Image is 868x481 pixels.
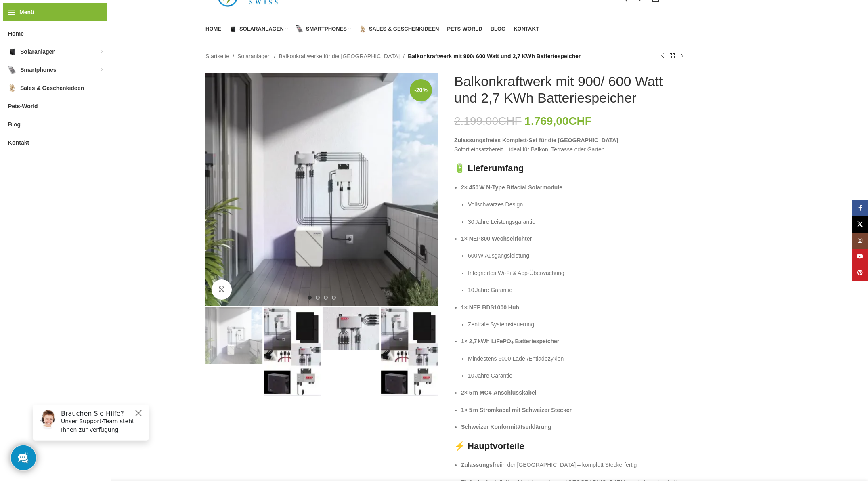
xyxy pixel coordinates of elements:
[454,136,687,154] p: Sofort einsatzbereit – ideal für Balkon, Terrasse oder Garten.
[8,66,16,74] img: Smartphones
[205,52,229,61] a: Startseite
[229,25,237,33] img: Solaranlagen
[324,296,328,300] li: Go to slide 3
[658,51,667,61] a: Vorheriges Produkt
[461,338,559,344] strong: 1× 2,7 kWh LiFePO₄ Batteriespeicher
[237,52,271,61] a: Solaranlagen
[454,73,687,106] h1: Balkonkraftwerk mit 900/ 600 Watt und 2,7 KWh Batteriespeicher
[468,200,687,209] p: Vollschwarzes Design
[20,44,56,59] span: Solaranlagen
[447,26,482,32] span: Pets-World
[461,184,562,191] strong: 2× 450 W N‑Type Bifacial Solarmodule
[20,63,56,77] span: Smartphones
[205,52,581,61] nav: Breadcrumb
[316,296,320,300] li: Go to slide 2
[468,217,687,226] p: 30 Jahre Leistungsgarantie
[852,200,868,216] a: Facebook Social Link
[20,81,84,95] span: Sales & Geschenkideen
[468,320,687,329] p: Zentrale Systemsteuerung
[369,26,439,32] span: Sales & Geschenkideen
[514,21,539,37] a: Kontakt
[359,21,439,37] a: Sales & Geschenkideen
[454,440,687,453] h3: ⚡ Hauptvorteile
[461,235,532,242] strong: 1× NEP800 Wechselrichter
[205,21,221,37] a: Home
[19,8,34,17] span: Menü
[239,26,284,32] span: Solaranlagen
[107,10,117,20] button: Close
[205,26,221,32] span: Home
[461,304,519,311] strong: 1× NEP BDS1000 Hub
[852,216,868,233] a: X Social Link
[491,21,506,37] a: Blog
[852,265,868,281] a: Pinterest Social Link
[35,19,118,36] p: Unser Support-Team steht Ihnen zur Verfügung
[11,11,31,32] img: Customer service
[524,115,592,127] bdi: 1.769,00
[461,424,551,430] strong: Schweizer Konformitätserklärung
[454,115,522,127] bdi: 2.199,00
[201,21,543,37] div: Hauptnavigation
[514,26,539,32] span: Kontakt
[468,251,687,260] p: 600 W Ausgangsleistung
[8,84,16,92] img: Sales & Geschenkideen
[380,307,439,396] div: 4 / 4
[229,21,288,37] a: Solaranlagen
[323,307,379,350] img: Balkonkraftwerk mit 900/ 600 Watt und 2,7 KWh Batteriespeicher – Bild 3
[263,307,322,396] div: 2 / 4
[852,249,868,265] a: YouTube Social Link
[410,79,432,101] span: -20%
[408,52,581,61] span: Balkonkraftwerk mit 900/ 600 Watt und 2,7 KWh Batteriespeicher
[35,11,118,19] h6: Brauchen Sie Hilfe?
[381,307,438,396] img: Balkonkraftwerk mit 900/ 600 Watt und 2,7 KWh Batteriespeicher – Bild 4
[296,21,351,37] a: Smartphones
[308,296,312,300] li: Go to slide 1
[205,73,438,306] img: Balkonkraftwerk mit Speicher
[461,462,501,468] strong: Zulassungsfrei
[296,25,303,33] img: Smartphones
[205,307,262,364] img: Balkonkraftwerk mit Speicher
[461,407,572,413] strong: 1× 5 m Stromkabel mit Schweizer Stecker
[8,135,29,150] span: Kontakt
[8,117,21,132] span: Blog
[491,26,506,32] span: Blog
[852,233,868,249] a: Instagram Social Link
[468,354,687,363] p: Mindestens 6000 Lade‑/Entladezyklen
[205,307,263,364] div: 1 / 4
[8,26,24,41] span: Home
[468,269,687,277] p: Integriertes Wi‑Fi & App‑Überwachung
[306,26,347,32] span: Smartphones
[568,115,592,127] span: CHF
[677,51,687,61] a: Nächstes Produkt
[461,460,687,469] p: in der [GEOGRAPHIC_DATA] – komplett Steckerfertig
[264,307,321,396] img: Balkonkraftwerk mit 900/ 600 Watt und 2,7 KWh Batteriespeicher – Bild 2
[8,99,38,113] span: Pets-World
[322,307,380,350] div: 3 / 4
[279,52,400,61] a: Balkonkraftwerke für die [GEOGRAPHIC_DATA]
[461,389,537,396] strong: 2× 5 m MC4‑Anschlusskabel
[468,371,687,380] p: 10 Jahre Garantie
[332,296,336,300] li: Go to slide 4
[447,21,482,37] a: Pets-World
[8,48,16,56] img: Solaranlagen
[205,73,439,306] div: 1 / 4
[454,137,618,143] strong: Zulassungsfreies Komplett‑Set für die [GEOGRAPHIC_DATA]
[468,286,687,294] p: 10 Jahre Garantie
[498,115,522,127] span: CHF
[454,162,687,175] h3: 🔋 Lieferumfang
[359,25,366,33] img: Sales & Geschenkideen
